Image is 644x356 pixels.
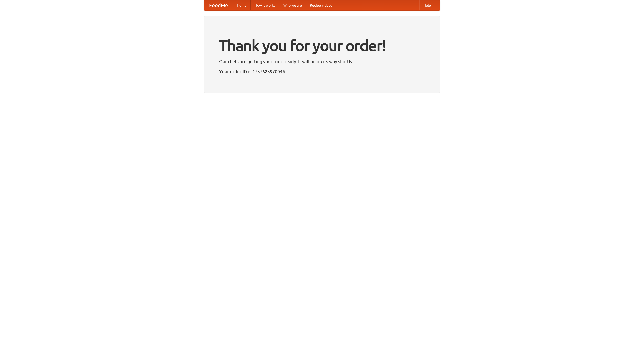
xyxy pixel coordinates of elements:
a: Who we are [279,0,306,10]
h1: Thank you for your order! [219,33,425,58]
a: Home [233,0,251,10]
a: FoodMe [204,0,233,10]
a: Help [419,0,435,10]
a: How it works [251,0,279,10]
p: Your order ID is 1757625970046. [219,68,425,75]
p: Our chefs are getting your food ready. It will be on its way shortly. [219,58,425,65]
a: Recipe videos [306,0,336,10]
